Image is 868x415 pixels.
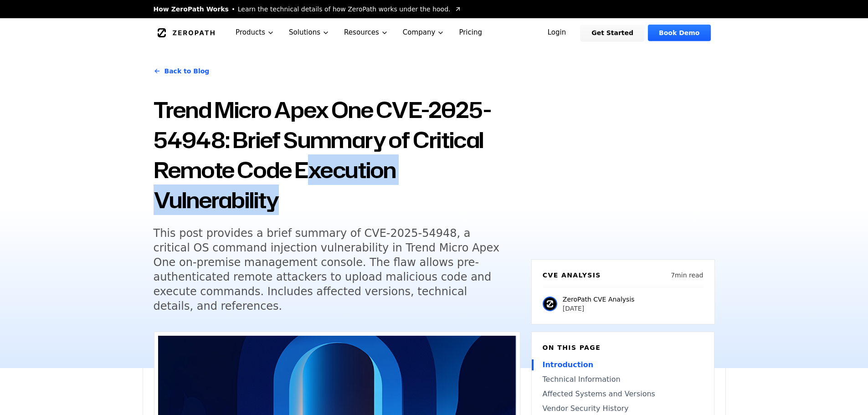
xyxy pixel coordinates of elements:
h6: On this page [543,343,703,352]
a: Pricing [452,18,489,47]
button: Company [395,18,452,47]
a: Vendor Security History [543,403,703,414]
span: Learn the technical details of how ZeroPath works under the hood. [238,5,451,14]
img: ZeroPath CVE Analysis [543,297,557,311]
nav: Global [143,18,726,47]
a: Affected Systems and Versions [543,389,703,400]
button: Products [228,18,282,47]
button: Resources [337,18,395,47]
span: How ZeroPath Works [154,5,229,14]
a: How ZeroPath WorksLearn the technical details of how ZeroPath works under the hood. [154,5,462,14]
button: Solutions [282,18,337,47]
p: ZeroPath CVE Analysis [563,295,635,304]
a: Book Demo [648,25,710,41]
p: [DATE] [563,304,635,313]
h5: This post provides a brief summary of CVE-2025-54948, a critical OS command injection vulnerabili... [154,226,503,313]
h1: Trend Micro Apex One CVE-2025-54948: Brief Summary of Critical Remote Code Execution Vulnerability [154,95,520,215]
p: 7 min read [671,271,703,280]
h6: CVE Analysis [543,271,601,280]
a: Get Started [580,25,644,41]
a: Back to Blog [154,58,210,84]
a: Technical Information [543,374,703,385]
a: Login [537,25,577,41]
a: Introduction [543,359,703,370]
